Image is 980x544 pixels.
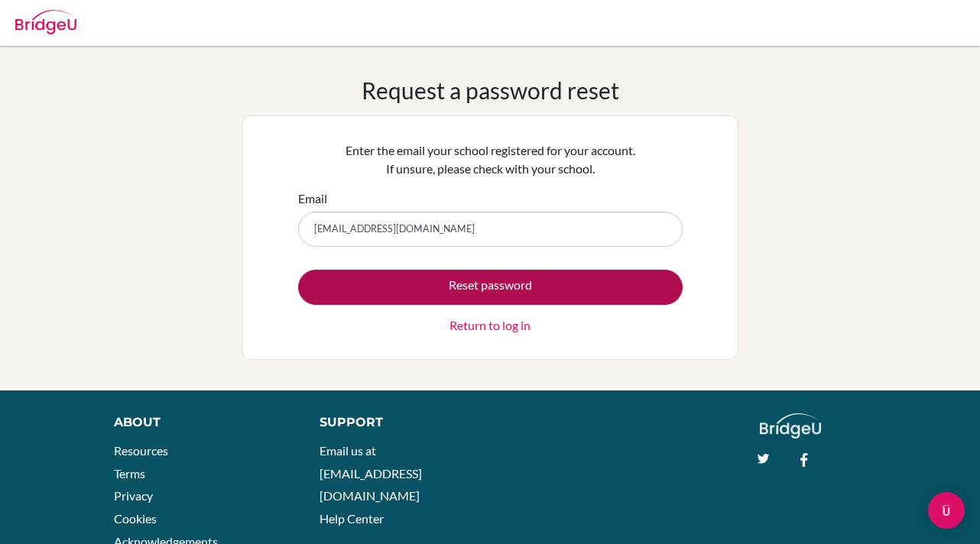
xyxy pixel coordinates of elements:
[114,466,145,481] a: Terms
[114,443,168,458] a: Resources
[298,270,683,305] button: Reset password
[114,511,157,526] a: Cookies
[449,316,531,335] a: Return to log in
[114,413,284,432] div: About
[320,413,475,432] div: Support
[320,511,384,526] a: Help Center
[362,76,619,104] h1: Request a password reset
[114,488,153,503] a: Privacy
[320,443,422,503] a: Email us at [EMAIL_ADDRESS][DOMAIN_NAME]
[760,413,822,439] img: logo_white@2x-f4f0deed5e89b7ecb1c2cc34c3e3d731f90f0f143d5ea2071677605dd97b5244.png
[15,10,76,34] img: Bridge-U
[928,492,965,529] div: Open Intercom Messenger
[298,189,327,208] label: Email
[298,141,683,178] p: Enter the email your school registered for your account. If unsure, please check with your school.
